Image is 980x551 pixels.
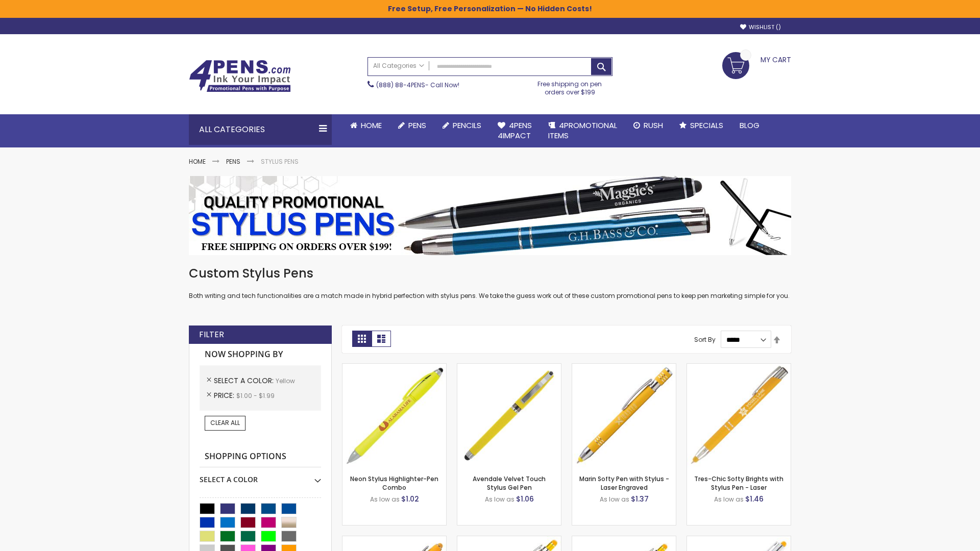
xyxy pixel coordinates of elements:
[572,363,676,372] a: Marin Softy Pen with Stylus - Laser Engraved-Yellow
[210,418,240,427] span: Clear All
[745,494,764,504] span: $1.46
[740,23,781,31] a: Wishlist
[687,363,791,372] a: Tres-Chic Softy Brights with Stylus Pen - Laser-Yellow
[631,494,649,504] span: $1.37
[276,377,295,385] span: Yellow
[625,114,671,137] a: Rush
[342,363,446,372] a: Neon Stylus Highlighter-Pen Combo-Yellow
[457,364,561,467] img: Avendale Velvet Touch Stylus Gel Pen-Yellow
[376,81,425,89] a: (888) 88-4PENS
[485,495,514,504] span: As low as
[600,495,629,504] span: As low as
[376,81,459,89] span: - Call Now!
[236,391,275,400] span: $1.00 - $1.99
[214,390,236,400] span: Price
[200,344,321,365] strong: Now Shopping by
[579,474,669,491] a: Marin Softy Pen with Stylus - Laser Engraved
[261,157,299,166] strong: Stylus Pens
[408,120,426,131] span: Pens
[714,495,744,504] span: As low as
[214,375,276,386] span: Select A Color
[226,157,240,166] a: Pens
[342,364,446,467] img: Neon Stylus Highlighter-Pen Combo-Yellow
[200,446,321,468] strong: Shopping Options
[205,416,246,430] a: Clear All
[457,536,561,544] a: Phoenix Softy Brights with Stylus Pen - Laser-Yellow
[740,120,759,131] span: Blog
[373,62,424,70] span: All Categories
[189,60,291,92] img: 4Pens Custom Pens and Promotional Products
[694,474,783,491] a: Tres-Chic Softy Brights with Stylus Pen - Laser
[671,114,731,137] a: Specials
[548,120,617,141] span: 4PROMOTIONAL ITEMS
[189,114,332,145] div: All Categories
[540,114,625,147] a: 4PROMOTIONALITEMS
[189,265,791,300] div: Both writing and tech functionalities are a match made in hybrid perfection with stylus pens. We ...
[694,335,716,344] label: Sort By
[690,120,723,131] span: Specials
[687,536,791,544] a: Tres-Chic Softy with Stylus Top Pen - ColorJet-Yellow
[453,120,481,131] span: Pencils
[200,467,321,485] div: Select A Color
[342,114,390,137] a: Home
[370,495,400,504] span: As low as
[199,329,224,340] strong: Filter
[498,120,532,141] span: 4Pens 4impact
[189,157,206,166] a: Home
[352,331,372,347] strong: Grid
[644,120,663,131] span: Rush
[473,474,546,491] a: Avendale Velvet Touch Stylus Gel Pen
[401,494,419,504] span: $1.02
[527,76,613,96] div: Free shipping on pen orders over $199
[189,265,791,282] h1: Custom Stylus Pens
[516,494,534,504] span: $1.06
[572,364,676,467] img: Marin Softy Pen with Stylus - Laser Engraved-Yellow
[687,364,791,467] img: Tres-Chic Softy Brights with Stylus Pen - Laser-Yellow
[368,58,429,74] a: All Categories
[434,114,489,137] a: Pencils
[342,536,446,544] a: Ellipse Softy Brights with Stylus Pen - Laser-Yellow
[350,474,438,491] a: Neon Stylus Highlighter-Pen Combo
[390,114,434,137] a: Pens
[189,176,791,255] img: Stylus Pens
[731,114,768,137] a: Blog
[361,120,382,131] span: Home
[457,363,561,372] a: Avendale Velvet Touch Stylus Gel Pen-Yellow
[572,536,676,544] a: Phoenix Softy Brights Gel with Stylus Pen - Laser-Yellow
[489,114,540,147] a: 4Pens4impact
